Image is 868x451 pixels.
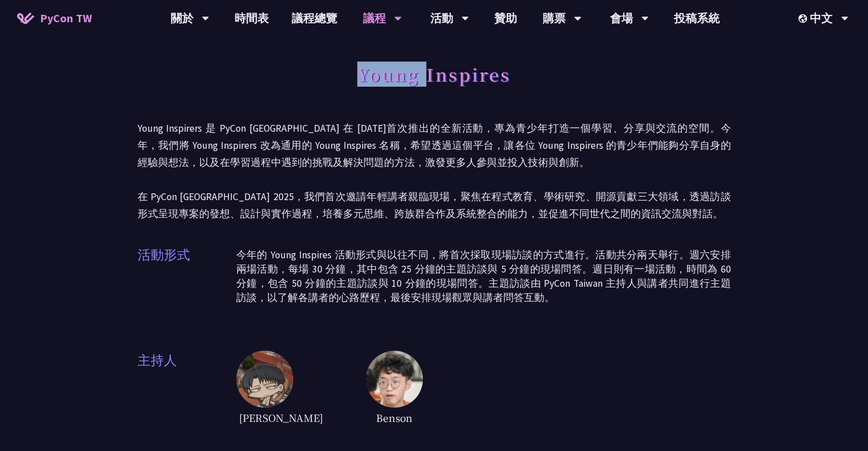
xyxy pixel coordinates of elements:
[236,351,293,408] img: host1.6ba46fc.jpg
[6,4,103,32] a: PyCon TW
[138,351,236,428] span: 主持人
[138,245,236,316] span: 活動形式
[236,248,731,305] p: 今年的 Young Inspires 活動形式與以往不同，將首次採取現場訪談的方式進行。活動共分兩天舉行。週六安排兩場活動，每場 30 分鐘，其中包含 25 分鐘的主題訪談與 5 分鐘的現場問答...
[17,13,34,24] img: Home icon of PyCon TW 2025
[366,351,423,408] img: host2.62516ee.jpg
[366,408,423,428] span: Benson
[40,10,92,27] span: PyCon TW
[357,57,511,91] h1: Young Inspires
[236,408,326,428] span: [PERSON_NAME]
[798,14,810,23] img: Locale Icon
[138,120,731,222] p: Young Inspirers 是 PyCon [GEOGRAPHIC_DATA] 在 [DATE]首次推出的全新活動，專為青少年打造一個學習、分享與交流的空間。今年，我們將 Young Ins...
